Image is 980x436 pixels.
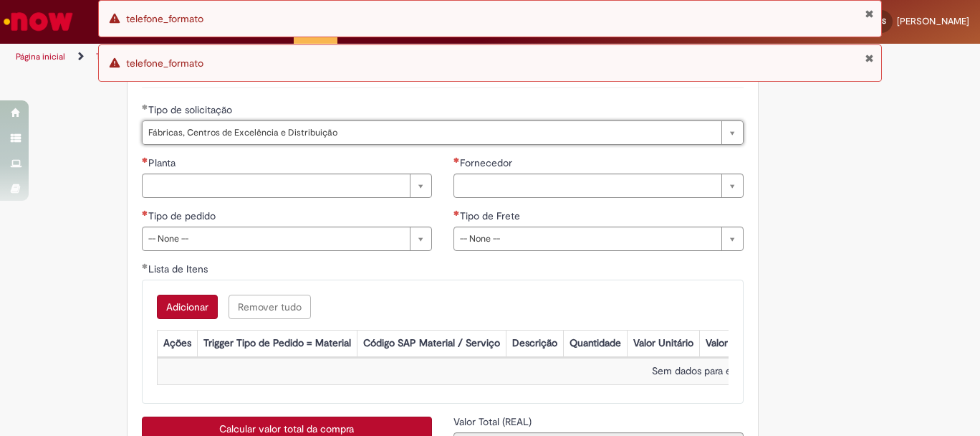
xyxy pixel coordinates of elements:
span: -- None -- [460,227,714,250]
button: Fechar Notificação [865,8,874,19]
span: Planta [148,156,178,169]
span: Tipo de solicitação [148,103,235,116]
th: Código SAP Material / Serviço [357,331,506,357]
a: Todos os Catálogos [96,51,172,62]
label: Somente leitura - Valor Total (REAL) [453,414,534,429]
img: ServiceNow [1,7,75,36]
th: Descrição [506,331,563,357]
th: Valor Total Moeda [699,331,791,357]
span: Lista de Itens [148,262,211,275]
span: telefone_formato [126,57,203,70]
span: Somente leitura - Valor Total (REAL) [453,415,534,428]
span: Tipo de pedido [148,209,218,222]
button: Fechar Notificação [865,52,874,64]
span: [PERSON_NAME] [897,15,969,27]
span: Necessários [453,210,460,216]
span: -- None -- [148,227,403,250]
button: Add a row for Lista de Itens [157,295,218,319]
span: Tipo de Frete [460,209,523,222]
a: Limpar campo Planta [142,174,432,198]
ul: Trilhas de página [11,44,643,70]
th: Trigger Tipo de Pedido = Material [197,331,357,357]
th: Quantidade [563,331,627,357]
th: Ações [157,331,197,357]
a: Limpar campo Fornecedor [453,174,744,198]
span: Necessários [142,157,148,163]
th: Valor Unitário [627,331,699,357]
a: Página inicial [16,51,65,62]
span: Necessários [453,157,460,163]
span: Fábricas, Centros de Excelência e Distribuição [148,121,714,144]
span: Obrigatório Preenchido [142,104,148,110]
span: Necessários [142,210,148,216]
span: Fornecedor [460,156,515,169]
span: Obrigatório Preenchido [142,263,148,269]
span: telefone_formato [126,12,203,25]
